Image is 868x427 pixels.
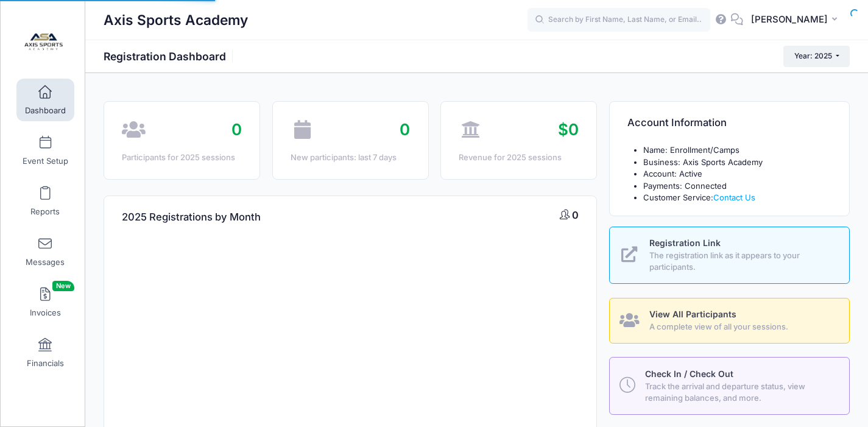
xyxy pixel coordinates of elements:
[528,8,710,32] input: Search by First Name, Last Name, or Email...
[609,357,850,414] a: Check In / Check Out Track the arrival and departure status, view remaining balances, and more.
[643,192,831,204] li: Customer Service:
[104,6,248,34] h1: Axis Sports Academy
[231,120,242,139] span: 0
[26,257,65,267] span: Messages
[743,6,850,34] button: [PERSON_NAME]
[572,209,579,221] span: 0
[27,358,64,369] span: Financials
[643,144,831,157] li: Name: Enrollment/Camps
[16,281,74,323] a: InvoicesNew
[558,120,579,139] span: $0
[16,331,74,374] a: Financials
[16,129,74,172] a: Event Setup
[1,13,86,71] a: Axis Sports Academy
[400,120,410,139] span: 0
[649,250,836,273] span: The registration link as it appears to your participants.
[751,13,828,26] span: [PERSON_NAME]
[643,180,831,192] li: Payments: Connected
[16,79,74,121] a: Dashboard
[16,180,74,222] a: Reports
[649,309,736,319] span: View All Participants
[16,230,74,273] a: Messages
[30,206,60,217] span: Reports
[291,152,411,164] div: New participants: last 7 days
[609,298,850,344] a: View All Participants A complete view of all your sessions.
[30,308,61,318] span: Invoices
[649,321,836,333] span: A complete view of all your sessions.
[794,51,832,60] span: Year: 2025
[609,227,850,284] a: Registration Link The registration link as it appears to your participants.
[645,369,733,379] span: Check In / Check Out
[643,157,831,169] li: Business: Axis Sports Academy
[122,152,242,164] div: Participants for 2025 sessions
[25,105,66,116] span: Dashboard
[649,238,721,248] span: Registration Link
[783,46,850,66] button: Year: 2025
[713,192,755,202] a: Contact Us
[52,281,74,291] span: New
[627,106,727,141] h4: Account Information
[645,381,835,404] span: Track the arrival and departure status, view remaining balances, and more.
[459,152,579,164] div: Revenue for 2025 sessions
[104,50,236,63] h1: Registration Dashboard
[643,168,831,180] li: Account: Active
[122,200,261,235] h4: 2025 Registrations by Month
[23,156,68,166] span: Event Setup
[21,19,66,65] img: Axis Sports Academy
